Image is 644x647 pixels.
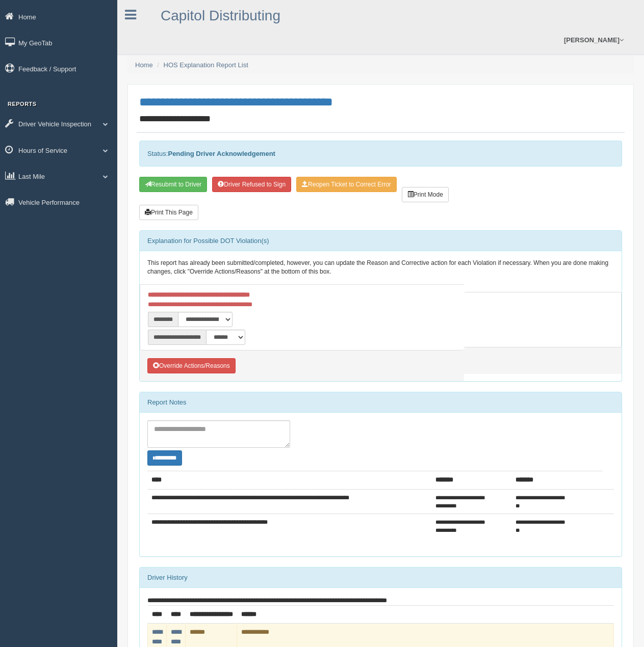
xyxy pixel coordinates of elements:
[559,25,629,55] a: [PERSON_NAME]
[212,177,291,192] button: Driver Refused to Sign
[139,205,198,220] button: Print This Page
[139,141,622,167] div: Status:
[147,450,182,466] button: Change Filter Options
[147,358,236,373] button: Override Logged Reason/Action
[140,392,622,413] div: Report Notes
[161,8,280,23] a: Capitol Distributing
[139,177,207,192] button: Resubmit To Driver
[140,568,622,588] div: Driver History
[296,177,397,192] button: Reopen Ticket
[164,61,248,69] a: HOS Explanation Report List
[402,187,449,202] button: Print Mode
[140,251,622,284] div: This report has already been submitted/completed, however, you can update the Reason and Correcti...
[168,150,275,157] strong: Pending Driver Acknowledgement
[140,231,622,251] div: Explanation for Possible DOT Violation(s)
[135,61,153,69] a: Home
